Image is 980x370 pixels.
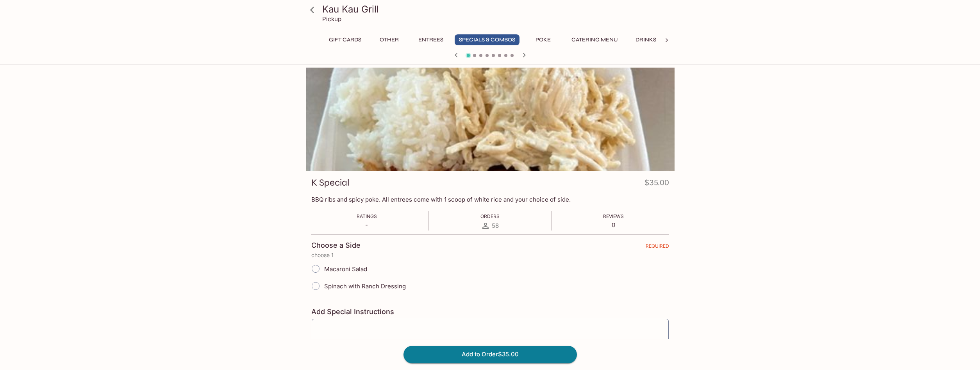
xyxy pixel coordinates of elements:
[455,34,519,45] button: Specials & Combos
[325,34,366,45] button: Gift Cards
[567,34,622,45] button: Catering Menu
[603,221,624,229] p: 0
[644,177,669,192] h4: $35.00
[324,265,367,273] span: Macaroni Salad
[492,222,499,229] span: 58
[311,241,361,250] h4: Choose a Side
[311,177,350,189] h3: K Special
[322,15,341,23] p: Pickup
[357,213,377,219] span: Ratings
[413,34,448,45] button: Entrees
[403,346,577,363] button: Add to Order$35.00
[324,282,406,290] span: Spinach with Ranch Dressing
[480,213,500,219] span: Orders
[526,34,561,45] button: Poke
[311,252,669,258] p: choose 1
[603,213,624,219] span: Reviews
[357,221,377,229] p: -
[322,3,671,15] h3: Kau Kau Grill
[306,68,675,171] div: K Special
[311,307,669,316] h4: Add Special Instructions
[628,34,664,45] button: Drinks
[646,243,669,252] span: REQUIRED
[311,196,669,203] p: BBQ ribs and spicy poke. All entrees come with 1 scoop of white rice and your choice of side.
[372,34,407,45] button: Other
